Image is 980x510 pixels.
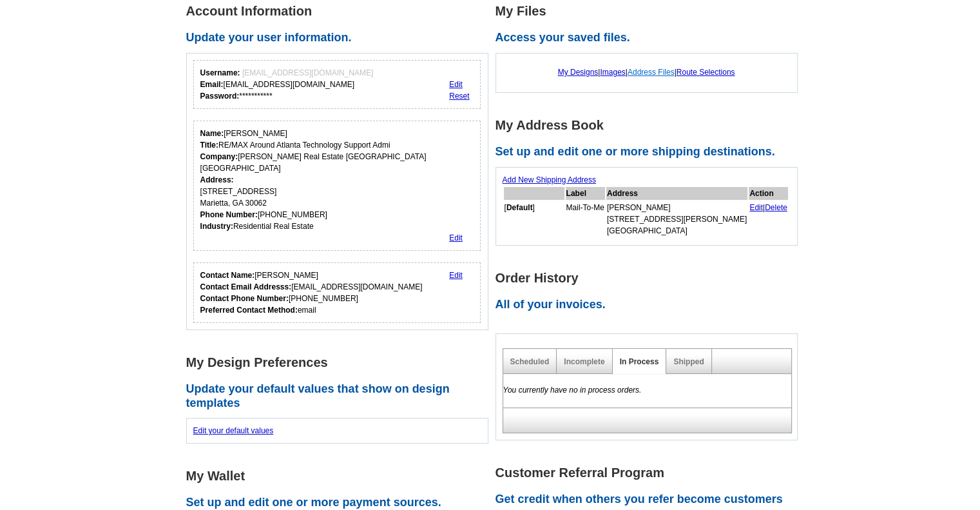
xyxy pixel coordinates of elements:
strong: Title: [200,141,218,150]
h2: Set up and edit one or more shipping destinations. [495,145,805,159]
a: Edit [749,203,763,212]
h1: My Files [495,5,805,18]
div: [PERSON_NAME] RE/MAX Around Atlanta Technology Support Admi [PERSON_NAME] Real Estate [GEOGRAPHIC... [200,128,474,232]
strong: Preferred Contact Method: [200,306,298,315]
th: Address [606,187,747,200]
th: Action [749,187,788,200]
div: Your personal details. [193,121,481,251]
strong: Contact Name: [200,271,255,280]
h2: Update your user information. [186,31,495,45]
strong: Contact Email Addresss: [200,282,292,291]
div: [PERSON_NAME] [EMAIL_ADDRESS][DOMAIN_NAME] [PHONE_NUMBER] email [200,270,423,316]
a: Edit [449,80,463,89]
strong: Address: [200,175,234,184]
th: Label [566,187,605,200]
a: Delete [765,203,787,212]
a: Route Selections [677,68,735,77]
em: You currently have no in process orders. [503,386,642,395]
a: Reset [449,92,469,101]
h1: Order History [495,271,805,285]
h2: Get credit when others you refer become customers [495,493,805,507]
td: [PERSON_NAME] [STREET_ADDRESS][PERSON_NAME] [GEOGRAPHIC_DATA] [606,201,747,237]
a: In Process [620,357,659,366]
a: My Designs [558,68,599,77]
span: [EMAIL_ADDRESS][DOMAIN_NAME] [242,68,373,77]
a: Edit [449,271,463,280]
strong: Username: [200,68,240,77]
b: Default [506,203,533,212]
a: Incomplete [564,357,604,366]
td: [ ] [504,201,564,237]
a: Images [600,68,625,77]
div: Your login information. [193,60,481,109]
td: Mail-To-Me [566,201,605,237]
a: Shipped [673,357,704,366]
a: Add New Shipping Address [503,175,596,184]
td: | [749,201,788,237]
h1: Account Information [186,5,495,18]
a: Address Files [628,68,675,77]
a: Edit your default values [193,426,274,435]
a: Scheduled [510,357,550,366]
strong: Company: [200,152,238,161]
h1: Customer Referral Program [495,466,805,480]
strong: Email: [200,80,224,89]
h2: Access your saved files. [495,31,805,45]
h2: Update your default values that show on design templates [186,382,495,410]
h2: Set up and edit one or more payment sources. [186,496,495,510]
h1: My Wallet [186,469,495,483]
h1: My Address Book [495,119,805,132]
strong: Phone Number: [200,210,258,219]
div: Who should we contact regarding order issues? [193,262,481,323]
h1: My Design Preferences [186,356,495,369]
strong: Name: [200,129,224,138]
strong: Contact Phone Number: [200,294,289,303]
strong: Industry: [200,222,233,231]
div: | | | [503,60,791,84]
strong: Password: [200,92,240,101]
iframe: LiveChat chat widget [722,210,980,510]
a: Edit [449,233,463,242]
h2: All of your invoices. [495,298,805,312]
